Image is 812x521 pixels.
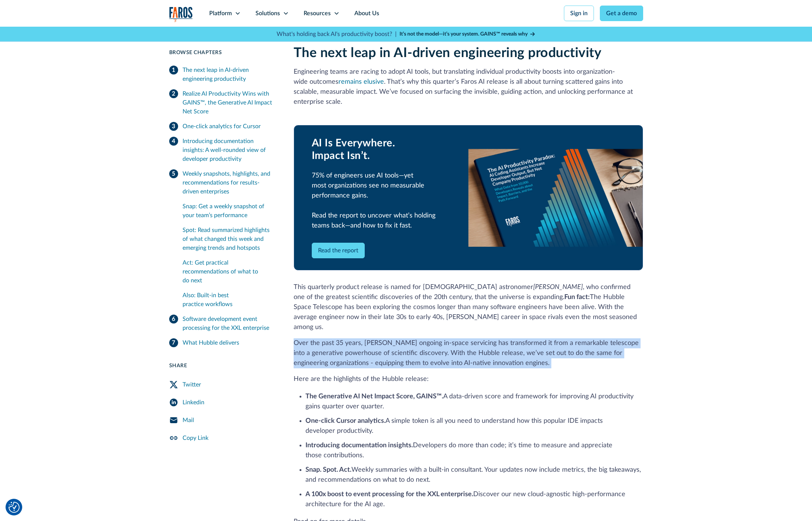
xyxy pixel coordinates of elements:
[169,7,193,22] a: home
[169,119,276,134] a: One-click analytics for Cursor
[305,465,643,485] li: Weekly summaries with a built-in consultant. Your updates now include metrics, the big takeaways,...
[305,416,643,436] li: A simple token is all you need to understand how this popular IDE impacts developer productivity.
[183,255,276,288] a: Act: Get practical recommendations of what to do next
[183,122,261,131] div: One-click analytics for Cursor
[600,6,643,21] a: Get a demo
[169,134,276,166] a: Introducing documentation insights: A well-rounded view of developer productivity
[277,30,397,39] p: What's holding back AI's productivity boost? |
[183,169,276,196] div: Weekly snapshots, highlights, and recommendations for results-driven enterprises
[533,284,583,291] em: [PERSON_NAME]
[183,398,204,407] div: Linkedin
[209,9,232,18] div: Platform
[169,166,276,199] a: Weekly snapshots, highlights, and recommendations for results-driven enterprises
[305,393,443,400] strong: The Generative AI Net Impact Score, GAINS™.
[9,502,20,513] button: Cookie Settings
[9,502,20,513] img: Revisit consent button
[294,67,643,107] p: Engineering teams are racing to adopt AI tools, but translating individual productivity boosts in...
[169,49,276,57] div: Browse Chapters
[183,434,208,442] div: Copy Link
[304,9,331,18] div: Resources
[169,335,276,350] a: What Hubble delivers
[305,491,473,498] strong: A 100x boost to event processing for the XXL enterprise.
[169,362,276,370] div: Share
[305,467,351,473] strong: Snap. Spot. Act.
[294,282,643,332] p: This quarterly product release is named for [DEMOGRAPHIC_DATA] astronomer , who confirmed one of ...
[183,291,276,309] div: Also: Built-in best practice workflows
[169,429,276,447] a: Copy Link
[183,89,276,116] div: Realize AI Productivity Wins with GAINS™, the Generative AI Impact Net Score
[183,66,276,83] div: The next leap in AI-driven engineering productivity
[183,137,276,163] div: Introducing documentation insights: A well-rounded view of developer productivity
[169,312,276,335] a: Software development event processing for the XXL enterprise
[400,30,536,38] a: It’s not the model—it’s your system. GAINS™ reveals why
[169,394,276,411] a: LinkedIn Share
[183,380,201,389] div: Twitter
[294,45,643,61] h2: The next leap in AI-driven engineering productivity
[169,86,276,119] a: Realize AI Productivity Wins with GAINS™, the Generative AI Impact Net Score
[183,226,276,252] div: Spot: Read summarized highlights of what changed this week and emerging trends and hotspots
[169,411,276,429] a: Mail Share
[400,31,528,37] strong: It’s not the model—it’s your system. GAINS™ reveals why
[312,243,365,258] a: Read the report
[183,258,276,285] div: Act: Get practical recommendations of what to do next
[255,9,280,18] div: Solutions
[312,137,451,162] div: AI Is Everywhere. Impact Isn’t.
[305,418,385,424] strong: One-click Cursor analytics.
[305,392,643,412] li: A data-driven score and framework for improving AI productivity gains quarter over quarter.
[183,416,194,425] div: Mail
[305,490,643,510] li: Discover our new cloud-agnostic high-performance architecture for the AI age.
[312,171,451,231] div: 75% of engineers use AI tools—yet most organizations see no measurable performance gains. Read th...
[294,338,643,368] p: Over the past 35 years, [PERSON_NAME] ongoing in-space servicing has transformed it from a remark...
[294,374,643,384] p: Here are the highlights of the Hubble release:
[338,79,384,85] a: remains elusive
[169,63,276,86] a: The next leap in AI-driven engineering productivity
[183,315,276,332] div: Software development event processing for the XXL enterprise
[183,199,276,223] a: Snap: Get a weekly snapshot of your team’s performance
[183,338,239,347] div: What Hubble delivers
[183,288,276,312] a: Also: Built-in best practice workflows
[305,441,643,461] li: Developers do more than code; it’s time to measure and appreciate those contributions.
[169,376,276,394] a: Twitter Share
[305,442,413,449] strong: Introducing documentation insights.
[468,149,643,247] img: AI Productivity Paradox Report 2025
[169,7,193,22] img: Logo of the analytics and reporting company Faros.
[183,202,276,220] div: Snap: Get a weekly snapshot of your team’s performance
[564,6,594,21] a: Sign in
[183,223,276,255] a: Spot: Read summarized highlights of what changed this week and emerging trends and hotspots
[564,294,590,301] strong: Fun fact:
